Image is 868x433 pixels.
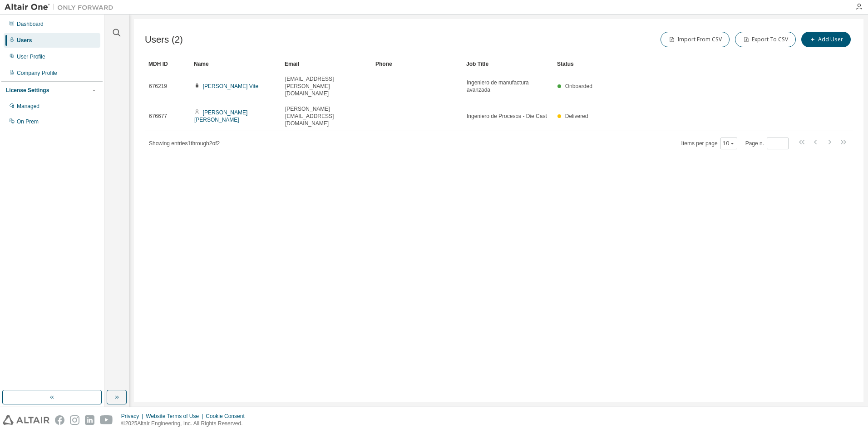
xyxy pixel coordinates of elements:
[17,103,39,110] div: Managed
[100,415,113,425] img: youtube.svg
[285,57,368,71] div: Email
[145,34,183,45] span: Users (2)
[723,140,735,147] button: 10
[6,87,49,94] div: License Settings
[565,83,592,89] span: Onboarded
[3,415,49,425] img: altair_logo.svg
[467,113,547,120] span: Ingeniero de Procesos - Die Cast
[17,20,44,28] div: Dashboard
[55,415,64,425] img: facebook.svg
[745,138,789,149] span: Page n.
[121,413,146,420] div: Privacy
[17,53,45,60] div: User Profile
[70,415,79,425] img: instagram.svg
[681,138,737,149] span: Items per page
[149,83,167,90] span: 676219
[85,415,94,425] img: linkedin.svg
[557,57,805,71] div: Status
[121,420,250,428] p: © 2025 Altair Engineering, Inc. All Rights Reserved.
[466,57,550,71] div: Job Title
[17,118,39,125] div: On Prem
[735,32,796,47] button: Export To CSV
[285,105,368,127] span: [PERSON_NAME][EMAIL_ADDRESS][DOMAIN_NAME]
[375,57,459,71] div: Phone
[149,113,167,120] span: 676677
[194,57,277,71] div: Name
[146,413,206,420] div: Website Terms of Use
[149,140,220,147] span: Showing entries 1 through 2 of 2
[661,32,730,47] button: Import From CSV
[203,83,258,89] a: [PERSON_NAME] Vite
[801,32,851,47] button: Add User
[17,37,32,44] div: Users
[194,109,247,123] a: [PERSON_NAME] [PERSON_NAME]
[148,57,187,71] div: MDH ID
[285,75,368,97] span: [EMAIL_ADDRESS][PERSON_NAME][DOMAIN_NAME]
[565,113,588,119] span: Delivered
[5,3,118,12] img: Altair One
[206,413,250,420] div: Cookie Consent
[467,79,549,93] span: Ingeniero de manufactura avanzada
[17,69,57,77] div: Company Profile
